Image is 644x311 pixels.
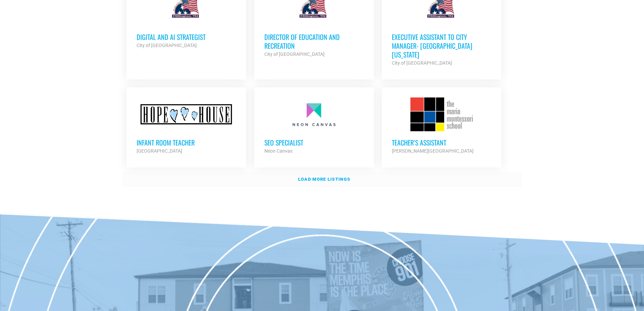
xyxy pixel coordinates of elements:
[392,32,491,59] h3: Executive Assistant to City Manager- [GEOGRAPHIC_DATA] [US_STATE]
[264,148,292,154] strong: Neon Canvas
[126,87,246,165] a: Infant Room Teacher [GEOGRAPHIC_DATA]
[137,32,236,41] h3: Digital and AI Strategist
[392,60,452,66] strong: City of [GEOGRAPHIC_DATA]
[137,148,182,154] strong: [GEOGRAPHIC_DATA]
[392,148,474,154] strong: [PERSON_NAME][GEOGRAPHIC_DATA]
[137,138,236,147] h3: Infant Room Teacher
[264,51,325,57] strong: City of [GEOGRAPHIC_DATA]
[123,172,522,187] a: Load more listings
[382,87,501,165] a: Teacher’s Assistant [PERSON_NAME][GEOGRAPHIC_DATA]
[264,32,364,50] h3: Director of Education and Recreation
[264,138,364,147] h3: SEO Specialist
[254,87,374,165] a: SEO Specialist Neon Canvas
[392,138,491,147] h3: Teacher’s Assistant
[137,43,197,48] strong: City of [GEOGRAPHIC_DATA]
[298,177,350,182] strong: Load more listings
